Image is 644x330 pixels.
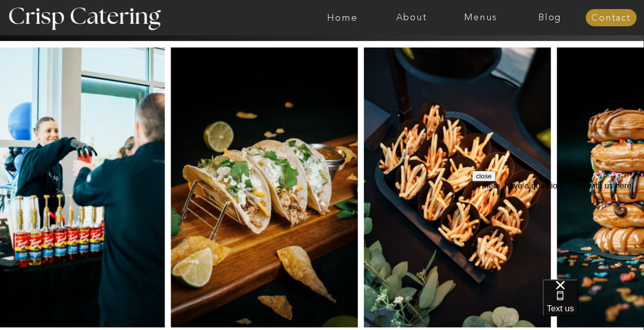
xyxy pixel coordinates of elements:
iframe: podium webchat widget bubble [543,279,644,330]
a: Contact [586,13,637,23]
iframe: podium webchat widget prompt [472,171,644,292]
a: About [377,13,446,23]
a: Home [308,13,377,23]
a: Blog [516,13,585,23]
a: Menus [446,13,516,23]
